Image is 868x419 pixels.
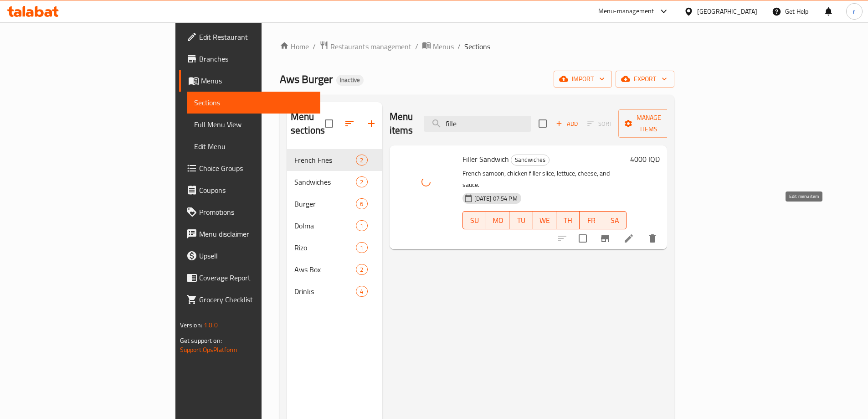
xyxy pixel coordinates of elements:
[199,31,313,42] span: Edit Restaurant
[199,53,313,64] span: Branches
[336,75,364,86] div: Inactive
[280,69,333,89] span: Aws Burger
[462,211,486,229] button: SU
[457,41,461,52] li: /
[533,211,556,229] button: WE
[356,156,367,165] span: 2
[199,185,313,196] span: Coupons
[187,92,320,114] a: Sections
[179,48,320,70] a: Branches
[552,117,581,131] button: Add
[356,198,367,209] div: items
[415,41,418,52] li: /
[287,215,382,237] div: Dolma1
[179,289,320,310] a: Grocery Checklist
[194,119,313,130] span: Full Menu View
[319,41,411,52] a: Restaurants management
[560,214,576,227] span: TH
[356,222,367,230] span: 1
[199,207,313,217] span: Promotions
[179,245,320,267] a: Upsell
[180,344,238,356] a: Support.OpsPlatform
[280,41,674,52] nav: breadcrumb
[360,113,382,134] button: Add section
[509,211,533,229] button: TU
[199,163,313,174] span: Choice Groups
[356,155,367,166] div: items
[554,71,612,88] button: import
[490,214,506,227] span: MO
[187,114,320,135] a: Full Menu View
[194,97,313,108] span: Sections
[697,6,757,16] div: [GEOGRAPHIC_DATA]
[287,280,382,302] div: Drinks4
[287,193,382,215] div: Burger6
[294,286,356,297] span: Drinks
[390,110,413,137] h2: Menu items
[424,116,531,132] input: search
[630,153,660,166] h6: 4000 IQD
[179,201,320,223] a: Promotions
[287,149,382,171] div: French Fries2
[573,229,592,248] span: Select to update
[179,267,320,289] a: Coverage Report
[598,6,654,17] div: Menu-management
[853,6,855,16] span: r
[356,176,367,187] div: items
[179,179,320,201] a: Coupons
[179,223,320,245] a: Menu disclaimer
[356,243,367,252] span: 1
[356,242,367,253] div: items
[199,228,313,239] span: Menu disclaimer
[179,157,320,179] a: Choice Groups
[356,178,367,186] span: 2
[433,41,454,52] span: Menus
[294,198,356,209] div: Burger
[552,117,581,131] span: Add item
[616,71,674,88] button: export
[294,176,356,187] span: Sandwiches
[356,264,367,275] div: items
[467,214,483,227] span: SU
[537,214,553,227] span: WE
[471,194,521,203] span: [DATE] 07:54 PM
[294,155,356,166] div: French Fries
[294,242,356,253] span: Rizo
[511,155,550,166] div: Sandwiches
[555,119,579,129] span: Add
[462,152,509,166] span: Filler Sandwich
[556,211,580,229] button: TH
[287,145,382,306] nav: Menu sections
[199,250,313,261] span: Upsell
[513,214,529,227] span: TU
[287,259,382,280] div: Aws Box2
[603,211,627,229] button: SA
[580,211,603,229] button: FR
[187,135,320,157] a: Edit Menu
[319,114,339,133] span: Select all sections
[594,228,616,249] button: Branch-specific-item
[356,286,367,297] div: items
[462,168,627,191] p: French samoon, chicken filler slice, lettuce, cheese, and sauce.
[422,41,454,52] a: Menus
[179,70,320,92] a: Menus
[204,319,218,331] span: 1.0.0
[330,41,411,52] span: Restaurants management
[336,76,364,84] span: Inactive
[561,73,605,85] span: import
[486,211,509,229] button: MO
[180,335,222,347] span: Get support on:
[201,75,313,86] span: Menus
[180,319,202,331] span: Version:
[581,117,618,131] span: Select section first
[294,264,356,275] span: Aws Box
[287,237,382,259] div: Rizo1
[623,73,667,85] span: export
[294,220,356,231] span: Dolma
[194,141,313,152] span: Edit Menu
[642,228,663,249] button: delete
